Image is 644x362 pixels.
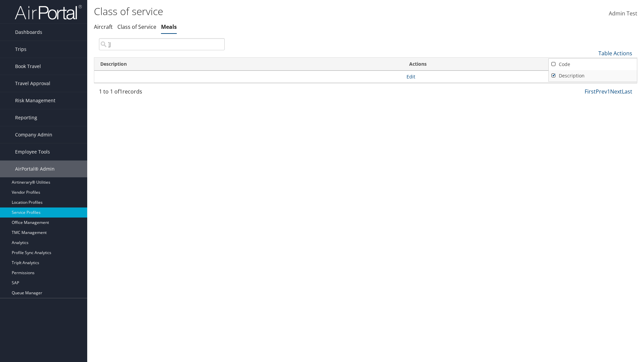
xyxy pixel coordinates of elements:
[15,4,82,20] img: airportal-logo.png
[15,161,55,177] span: AirPortal® Admin
[15,143,50,160] span: Employee Tools
[15,58,41,75] span: Book Travel
[15,109,37,126] span: Reporting
[549,70,637,81] a: Description
[549,59,637,70] a: Code
[15,126,52,143] span: Company Admin
[15,75,50,92] span: Travel Approval
[15,41,26,58] span: Trips
[15,24,42,41] span: Dashboards
[15,92,55,109] span: Risk Management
